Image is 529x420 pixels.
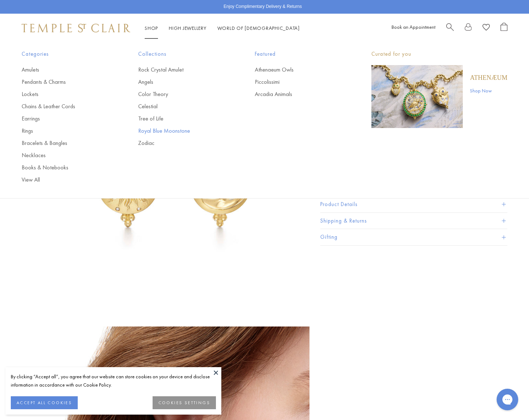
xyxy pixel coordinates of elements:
button: COOKIES SETTINGS [153,396,216,409]
a: Zodiac [138,139,226,147]
a: Tree of Life [138,115,226,123]
a: World of [DEMOGRAPHIC_DATA]World of [DEMOGRAPHIC_DATA] [217,25,300,31]
a: Athenaeum Owls [255,66,343,74]
span: Featured [255,50,343,59]
a: Celestial [138,102,226,110]
a: Necklaces [22,151,109,159]
a: Amulets [22,66,109,74]
a: Piccolissimi [255,78,343,86]
a: View Wishlist [483,23,490,34]
button: ACCEPT ALL COOKIES [11,396,78,409]
button: Gifting [320,229,507,245]
p: Enjoy Complimentary Delivery & Returns [223,3,302,10]
a: Pendants & Charms [22,78,109,86]
a: Open Shopping Bag [501,23,507,34]
iframe: Gorgias live chat messenger [493,386,522,413]
a: Lockets [22,90,109,98]
a: ShopShop [145,25,158,31]
a: Books & Notebooks [22,164,109,172]
span: Collections [138,50,226,59]
p: Curated for you [371,50,507,59]
a: Royal Blue Moonstone [138,127,226,135]
a: Book an Appointment [392,24,435,30]
nav: Main navigation [145,24,300,33]
button: Shipping & Returns [320,213,507,229]
a: Rings [22,127,109,135]
a: Rock Crystal Amulet [138,66,226,74]
a: High JewelleryHigh Jewellery [169,25,207,31]
a: Shop Now [470,87,507,95]
a: Arcadia Animals [255,90,343,98]
a: Athenæum [470,74,507,82]
a: View All [22,176,109,184]
button: Product Details [320,196,507,213]
span: Categories [22,50,109,59]
a: Angels [138,78,226,86]
a: Bracelets & Bangles [22,139,109,147]
img: Temple St. Clair [22,24,130,32]
div: By clicking “Accept all”, you agree that our website can store cookies on your device and disclos... [11,373,216,389]
a: Earrings [22,115,109,123]
a: Color Theory [138,90,226,98]
a: Chains & Leather Cords [22,102,109,110]
a: Search [446,23,454,34]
